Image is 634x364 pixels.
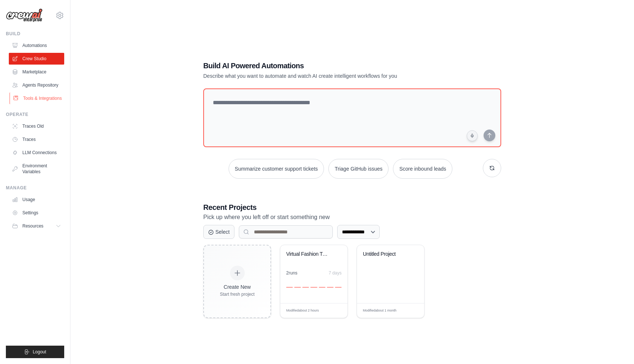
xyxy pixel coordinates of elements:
[467,130,478,141] button: Click to speak your automation idea
[9,120,64,132] a: Traces Old
[286,287,293,288] div: Day 1: 0 executions
[597,329,634,364] iframe: Chat Widget
[9,147,64,159] a: LLM Connections
[302,287,309,288] div: Day 3: 0 executions
[6,185,64,191] div: Manage
[10,92,65,104] a: Tools & Integrations
[9,220,64,232] button: Resources
[483,159,501,177] button: Get new suggestions
[203,225,234,239] button: Select
[407,308,413,313] span: Edit
[294,287,301,288] div: Day 2: 0 executions
[22,223,43,229] span: Resources
[327,287,334,288] div: Day 6: 0 executions
[329,270,342,276] div: 7 days
[393,159,452,179] button: Score inbound leads
[363,308,397,313] span: Modified about 1 month
[363,251,407,258] div: Untitled Project
[33,349,46,355] span: Logout
[9,194,64,205] a: Usage
[286,279,342,288] div: Activity over last 7 days
[286,251,331,258] div: Virtual Fashion Trend Analyst for Shopify Growth
[286,308,319,313] span: Modified about 2 hours
[6,112,64,117] div: Operate
[330,308,336,313] span: Edit
[9,134,64,145] a: Traces
[203,212,501,222] p: Pick up where you left off or start something new
[9,66,64,78] a: Marketplace
[203,72,450,80] p: Describe what you want to automate and watch AI create intelligent workflows for you
[9,160,64,178] a: Environment Variables
[203,202,501,212] h3: Recent Projects
[9,79,64,91] a: Agents Repository
[9,53,64,65] a: Crew Studio
[9,207,64,219] a: Settings
[335,287,342,288] div: Day 7: 0 executions
[6,8,43,22] img: Logo
[286,270,298,276] div: 2 run s
[220,291,255,297] div: Start fresh project
[310,287,317,288] div: Day 4: 0 executions
[9,40,64,51] a: Automations
[6,31,64,37] div: Build
[203,61,450,71] h1: Build AI Powered Automations
[6,346,64,358] button: Logout
[319,287,325,288] div: Day 5: 0 executions
[328,159,389,179] button: Triage GitHub issues
[229,159,324,179] button: Summarize customer support tickets
[220,283,255,291] div: Create New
